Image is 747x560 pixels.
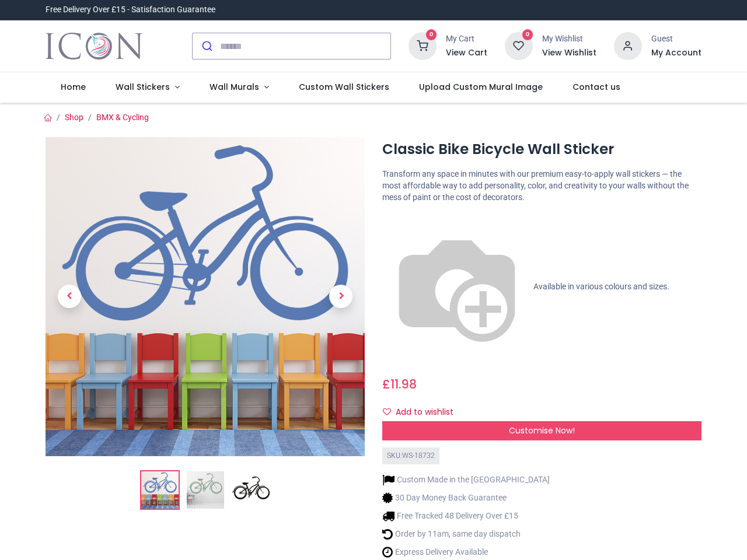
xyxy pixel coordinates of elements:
[101,72,195,103] a: Wall Stickers
[65,113,83,122] a: Shop
[232,471,270,509] img: WS-18732-03
[116,81,170,93] span: Wall Stickers
[382,492,550,504] li: 30 Day Money Back Guarantee
[141,471,179,509] img: Classic Bike Bicycle Wall Sticker
[446,47,487,59] a: View Cart
[382,402,463,422] button: Add to wishlistAdd to wishlist
[299,81,389,93] span: Custom Wall Stickers
[419,81,543,93] span: Upload Custom Mural Image
[317,185,365,408] a: Next
[542,47,596,59] a: View Wishlist
[509,425,575,436] span: Customise Now!
[193,33,220,59] button: Submit
[382,376,417,393] span: £
[426,29,437,40] sup: 0
[210,81,259,93] span: Wall Murals
[46,4,215,16] div: Free Delivery Over £15 - Satisfaction Guarantee
[187,471,224,509] img: WS-18732-02
[409,41,437,50] a: 0
[390,376,417,393] span: 11.98
[46,30,142,62] a: Logo of Icon Wall Stickers
[382,474,550,486] li: Custom Made in the [GEOGRAPHIC_DATA]
[96,113,149,122] a: BMX & Cycling
[573,81,620,93] span: Contact us
[46,185,93,408] a: Previous
[456,4,701,16] iframe: Customer reviews powered by Trustpilot
[46,137,365,456] img: Classic Bike Bicycle Wall Sticker
[382,546,550,558] li: Express Delivery Available
[522,29,533,40] sup: 0
[533,282,669,291] span: Available in various colours and sizes.
[46,30,142,62] img: Icon Wall Stickers
[329,285,352,308] span: Next
[194,72,284,103] a: Wall Murals
[61,81,86,93] span: Home
[382,528,550,540] li: Order by 11am, same day dispatch
[383,408,391,416] i: Add to wishlist
[382,447,439,464] div: SKU: WS-18732
[651,33,701,45] div: Guest
[542,33,596,45] div: My Wishlist
[58,285,81,308] span: Previous
[382,212,532,362] img: color-wheel.png
[382,139,701,159] h1: Classic Bike Bicycle Wall Sticker
[505,41,533,50] a: 0
[651,47,701,59] a: My Account
[446,33,487,45] div: My Cart
[382,510,550,522] li: Free Tracked 48 Delivery Over £15
[382,169,701,203] p: Transform any space in minutes with our premium easy-to-apply wall stickers — the most affordable...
